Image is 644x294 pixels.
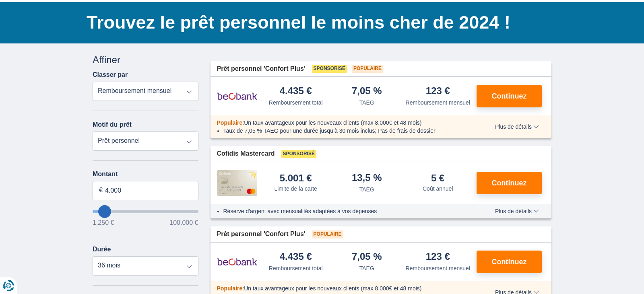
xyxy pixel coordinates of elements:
[423,185,453,193] div: Coût annuel
[217,86,257,106] img: pret personnel Beobank
[426,86,450,97] div: 123 €
[352,252,382,263] div: 7,05 %
[211,284,478,292] div: :
[217,119,243,126] span: Populaire
[274,185,317,193] div: Limite de la carte
[93,220,114,226] span: 1.250 €
[359,264,374,272] div: TAEG
[312,65,347,73] span: Sponsorisé
[406,264,470,272] div: Remboursement mensuel
[217,64,305,74] span: Prêt personnel 'Confort Plus'
[352,86,382,97] div: 7,05 %
[495,208,539,214] span: Plus de détails
[223,207,472,215] li: Réserve d'argent avec mensualités adaptées à vos dépenses
[477,251,542,273] button: Continuez
[244,119,421,126] span: Un taux avantageux pour les nouveaux clients (max 8.000€ et 48 mois)
[431,173,444,183] div: 5 €
[281,150,316,158] span: Sponsorisé
[477,172,542,194] button: Continuez
[280,86,312,97] div: 4.435 €
[492,179,527,187] span: Continuez
[280,252,312,263] div: 4.435 €
[93,210,198,213] input: wantToBorrow
[495,124,539,130] span: Plus de détails
[244,285,421,292] span: Un taux avantageux pour les nouveaux clients (max 8.000€ et 48 mois)
[406,99,470,107] div: Remboursement mensuel
[217,230,305,239] span: Prêt personnel 'Confort Plus'
[87,10,551,35] h1: Trouvez le prêt personnel le moins cher de 2024 !
[312,230,343,238] span: Populaire
[269,99,323,107] div: Remboursement total
[359,99,374,107] div: TAEG
[477,85,542,107] button: Continuez
[489,123,545,130] button: Plus de détails
[93,171,198,178] label: Montant
[217,252,257,272] img: pret personnel Beobank
[93,53,198,67] div: Affiner
[223,127,472,135] li: Taux de 7,05 % TAEG pour une durée jusqu’à 30 mois inclus; Pas de frais de dossier
[217,285,243,292] span: Populaire
[99,186,103,195] span: €
[426,252,450,263] div: 123 €
[492,258,527,265] span: Continuez
[93,121,132,128] label: Motif du prêt
[352,173,382,184] div: 13,5 %
[211,119,478,127] div: :
[217,149,275,158] span: Cofidis Mastercard
[93,246,111,253] label: Durée
[280,173,312,183] div: 5.001 €
[93,71,128,78] label: Classer par
[489,208,545,214] button: Plus de détails
[492,93,527,100] span: Continuez
[352,65,383,73] span: Populaire
[359,185,374,193] div: TAEG
[269,264,323,272] div: Remboursement total
[217,170,257,196] img: pret personnel Cofidis CC
[169,220,198,226] span: 100.000 €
